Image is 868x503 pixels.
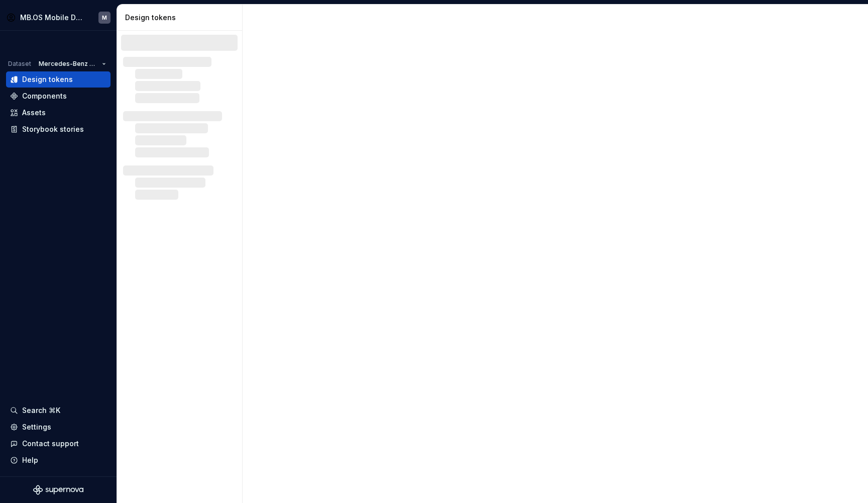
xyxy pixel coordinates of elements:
[102,14,107,22] div: M
[22,422,51,432] div: Settings
[22,108,46,118] div: Assets
[20,13,84,23] div: MB.OS Mobile Design System
[6,436,111,452] button: Contact support
[125,13,238,23] div: Design tokens
[22,124,84,134] div: Storybook stories
[22,455,38,465] div: Help
[22,74,73,85] div: Design tokens
[39,60,98,68] span: Mercedes-Benz 2.0
[6,402,111,418] button: Search ⌘K
[33,485,83,495] svg: Supernova Logo
[6,452,111,468] button: Help
[6,88,111,104] a: Components
[22,405,60,415] div: Search ⌘K
[6,71,111,88] a: Design tokens
[6,419,111,435] a: Settings
[2,7,115,28] button: MB.OS Mobile Design SystemM
[8,60,31,68] div: Dataset
[6,121,111,137] a: Storybook stories
[22,91,67,101] div: Components
[34,57,111,71] button: Mercedes-Benz 2.0
[22,439,79,449] div: Contact support
[6,105,111,121] a: Assets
